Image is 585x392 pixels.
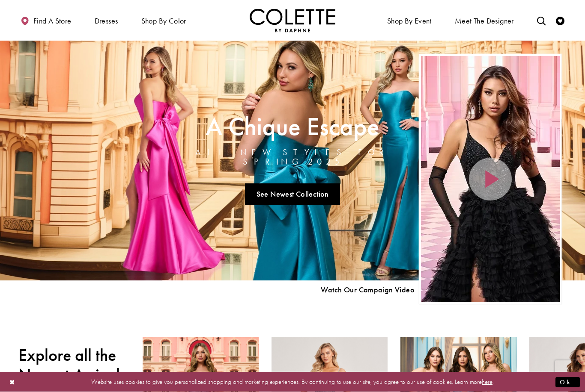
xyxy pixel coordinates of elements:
[95,17,118,25] span: Dresses
[62,376,523,388] p: Website uses cookies to give you personalized shopping and marketing experiences. By continuing t...
[245,183,340,205] a: See Newest Collection A Chique Escape All New Styles For Spring 2025
[385,9,434,32] span: Shop By Event
[18,9,73,32] a: Find a store
[535,9,548,32] a: Toggle search
[5,374,20,389] button: Close Dialog
[18,345,130,385] h2: Explore all the Newest Arrivals
[139,9,188,32] span: Shop by color
[320,286,415,294] span: Play Slide #15 Video
[455,17,514,25] span: Meet the designer
[555,377,580,387] button: Submit Dialog
[482,377,492,386] a: here
[93,9,120,32] span: Dresses
[387,17,432,25] span: Shop By Event
[453,9,516,32] a: Meet the designer
[33,17,72,25] span: Find a store
[166,180,419,208] ul: Slider Links
[250,9,335,32] a: Visit Home Page
[250,9,335,32] img: Colette by Daphne
[554,9,567,32] a: Check Wishlist
[141,17,186,25] span: Shop by color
